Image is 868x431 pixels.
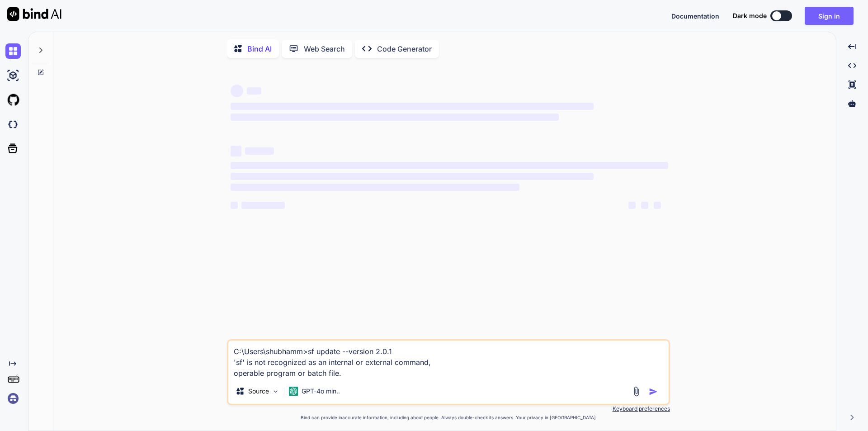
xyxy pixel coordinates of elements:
[227,405,670,412] p: Keyboard preferences
[304,43,345,54] p: Web Search
[227,414,670,421] p: Bind can provide inaccurate information, including about people. Always double-check its answers....
[241,202,285,209] span: ‌
[231,103,594,110] span: ‌
[231,184,519,191] span: ‌
[231,85,243,97] span: ‌
[671,12,719,20] span: Documentation
[231,202,238,209] span: ‌
[272,388,279,395] img: Pick Models
[5,117,21,132] img: darkCloudIdeIcon
[641,202,648,209] span: ‌
[302,387,340,396] p: GPT-4o min..
[228,341,669,379] textarea: C:\Users\shubhamm>sf update --version 2.0.1 'sf' is not recognized as an internal or external com...
[247,43,272,54] p: Bind AI
[5,43,21,59] img: chat
[231,162,668,169] span: ‌
[733,11,767,20] span: Dark mode
[231,173,594,180] span: ‌
[231,114,559,121] span: ‌
[245,147,274,155] span: ‌
[247,87,261,95] span: ‌
[805,7,854,25] button: Sign in
[654,202,661,209] span: ‌
[5,68,21,83] img: ai-studio
[631,386,642,397] img: attachment
[231,146,241,156] span: ‌
[5,391,21,406] img: signin
[7,7,61,21] img: Bind AI
[289,387,298,396] img: GPT-4o mini
[377,43,432,54] p: Code Generator
[248,387,269,396] p: Source
[628,202,636,209] span: ‌
[671,11,719,21] button: Documentation
[649,387,658,396] img: icon
[5,92,21,108] img: githubLight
